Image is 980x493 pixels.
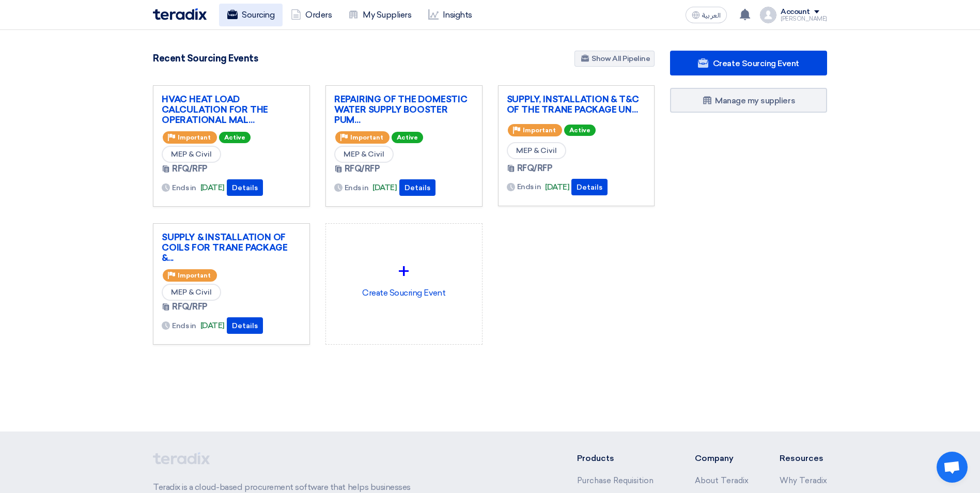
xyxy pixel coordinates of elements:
a: HVAC HEAT LOAD CALCULATION FOR THE OPERATIONAL MAL... [162,94,301,125]
span: RFQ/RFP [345,163,380,175]
a: Orders [283,4,340,26]
span: [DATE] [372,182,397,194]
li: Products [577,452,664,465]
a: Purchase Requisition [577,476,654,485]
span: Important [523,127,556,134]
div: + [334,256,474,287]
button: Details [571,179,608,195]
span: Active [564,125,596,136]
a: SUPPLY & INSTALLATION OF COILS FOR TRANE PACKAGE &... [162,232,301,263]
a: Sourcing [219,4,283,26]
a: My Suppliers [340,4,419,26]
div: [PERSON_NAME] [781,16,827,22]
button: Details [399,179,435,196]
a: Open chat [937,452,968,483]
span: Important [178,134,211,141]
a: REPAIRING OF THE DOMESTIC WATER SUPPLY BOOSTER PUM... [334,94,474,125]
span: العربية [702,12,721,19]
a: Insights [420,4,480,26]
span: Ends in [172,182,196,193]
span: Important [178,272,211,279]
a: Show All Pipeline [574,51,655,67]
span: RFQ/RFP [517,162,553,175]
span: Active [392,132,423,143]
img: Teradix logo [153,8,207,20]
span: MEP & Civil [162,284,221,301]
span: Ends in [172,320,196,331]
a: SUPPLY, INSTALLATION & T&C OF THE TRANE PACKAGE UN... [507,94,646,115]
span: Ends in [517,181,541,192]
span: Ends in [345,182,369,193]
span: RFQ/RFP [172,301,208,313]
span: Important [350,134,383,141]
div: Account [781,8,810,17]
span: [DATE] [200,182,225,194]
button: Details [227,179,263,196]
span: MEP & Civil [162,146,221,163]
a: Manage my suppliers [670,88,827,113]
button: العربية [686,7,727,23]
img: profile_test.png [760,7,776,23]
span: MEP & Civil [334,146,394,163]
div: Create Soucring Event [334,232,474,323]
li: Resources [780,452,827,465]
button: Details [227,317,263,334]
h4: Recent Sourcing Events [153,53,258,64]
span: [DATE] [200,320,225,332]
span: Create Sourcing Event [713,58,799,68]
span: Active [219,132,251,143]
span: MEP & Civil [507,142,566,159]
li: Company [695,452,749,465]
span: RFQ/RFP [172,163,208,175]
a: About Teradix [695,476,749,485]
a: Why Teradix [780,476,827,485]
span: [DATE] [545,181,569,193]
